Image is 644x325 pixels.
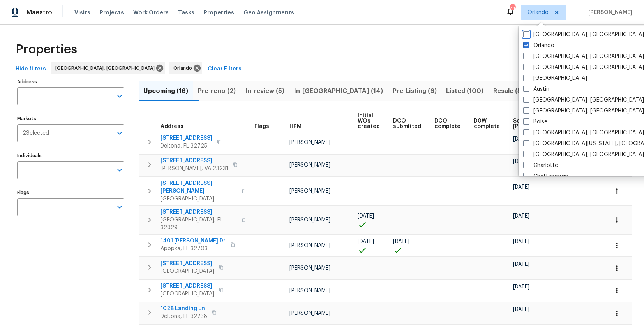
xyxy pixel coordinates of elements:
[513,118,557,129] span: Scheduled [PERSON_NAME]
[523,172,568,180] label: Chattanooga
[289,311,330,316] span: [PERSON_NAME]
[523,162,558,169] label: Charlotte
[289,162,330,168] span: [PERSON_NAME]
[513,262,529,267] span: [DATE]
[161,290,214,298] span: [GEOGRAPHIC_DATA]
[161,260,214,267] span: [STREET_ADDRESS]
[143,86,189,97] span: Upcoming (16)
[205,62,245,76] button: Clear Filters
[446,86,484,97] span: Listed (100)
[289,140,330,145] span: [PERSON_NAME]
[161,134,212,142] span: [STREET_ADDRESS]
[510,5,515,12] div: 41
[513,159,529,164] span: [DATE]
[161,313,207,320] span: Deltona, FL 32738
[16,64,46,74] span: Hide filters
[523,85,549,93] label: Austin
[178,10,194,15] span: Tasks
[161,216,236,232] span: [GEOGRAPHIC_DATA], FL 32829
[161,165,228,172] span: [PERSON_NAME], VA 23231
[161,142,212,150] span: Deltona, FL 32725
[55,64,158,72] span: [GEOGRAPHIC_DATA], [GEOGRAPHIC_DATA]
[161,245,226,253] span: Apopka, FL 32703
[16,46,77,53] span: Properties
[474,118,500,129] span: D0W complete
[161,157,228,165] span: [STREET_ADDRESS]
[523,74,587,82] label: [GEOGRAPHIC_DATA]
[393,239,409,244] span: [DATE]
[523,31,644,39] label: [GEOGRAPHIC_DATA], [GEOGRAPHIC_DATA]
[173,64,195,72] span: Orlando
[523,118,547,126] label: Boise
[114,91,125,102] button: Open
[161,282,214,290] span: [STREET_ADDRESS]
[523,129,644,137] label: [GEOGRAPHIC_DATA], [GEOGRAPHIC_DATA]
[17,116,124,121] label: Markets
[523,53,644,60] label: [GEOGRAPHIC_DATA], [GEOGRAPHIC_DATA]
[513,307,529,312] span: [DATE]
[17,79,124,84] label: Address
[133,9,169,16] span: Work Orders
[289,188,330,194] span: [PERSON_NAME]
[523,107,644,115] label: [GEOGRAPHIC_DATA], [GEOGRAPHIC_DATA]
[289,288,330,293] span: [PERSON_NAME]
[434,118,461,129] span: DCO complete
[513,284,529,290] span: [DATE]
[245,86,285,97] span: In-review (5)
[204,9,234,16] span: Properties
[523,151,644,158] label: [GEOGRAPHIC_DATA], [GEOGRAPHIC_DATA]
[17,190,124,195] label: Flags
[294,86,383,97] span: In-[GEOGRAPHIC_DATA] (14)
[289,217,330,223] span: [PERSON_NAME]
[513,136,529,142] span: [DATE]
[161,267,214,275] span: [GEOGRAPHIC_DATA]
[17,153,124,158] label: Individuals
[114,128,125,139] button: Open
[161,124,183,129] span: Address
[208,64,242,74] span: Clear Filters
[585,9,632,16] span: [PERSON_NAME]
[114,165,125,176] button: Open
[161,195,236,203] span: [GEOGRAPHIC_DATA]
[523,63,644,71] label: [GEOGRAPHIC_DATA], [GEOGRAPHIC_DATA]
[114,202,125,213] button: Open
[161,179,236,195] span: [STREET_ADDRESS][PERSON_NAME]
[392,86,437,97] span: Pre-Listing (6)
[161,237,226,245] span: 1401 [PERSON_NAME] Dr
[23,130,49,137] span: 2 Selected
[161,305,207,313] span: 1028 Landing Ln
[198,86,236,97] span: Pre-reno (2)
[289,124,302,129] span: HPM
[528,9,549,16] span: Orlando
[358,113,380,129] span: Initial WOs created
[12,62,49,76] button: Hide filters
[243,9,294,16] span: Geo Assignments
[523,42,554,49] label: Orlando
[513,184,529,190] span: [DATE]
[358,213,374,219] span: [DATE]
[289,265,330,271] span: [PERSON_NAME]
[523,96,644,104] label: [GEOGRAPHIC_DATA], [GEOGRAPHIC_DATA]
[513,239,529,244] span: [DATE]
[74,9,90,16] span: Visits
[100,9,124,16] span: Projects
[513,213,529,219] span: [DATE]
[26,9,52,16] span: Maestro
[161,208,236,216] span: [STREET_ADDRESS]
[493,86,528,97] span: Resale (55)
[51,62,165,74] div: [GEOGRAPHIC_DATA], [GEOGRAPHIC_DATA]
[393,118,421,129] span: DCO submitted
[169,62,202,74] div: Orlando
[254,124,269,129] span: Flags
[358,239,374,244] span: [DATE]
[289,243,330,248] span: [PERSON_NAME]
